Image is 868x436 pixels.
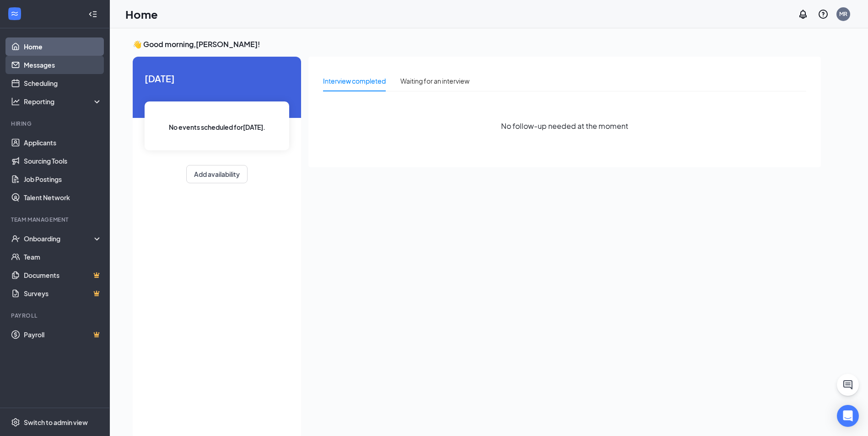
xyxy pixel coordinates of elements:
[88,10,97,19] svg: Collapse
[24,284,102,303] a: SurveysCrown
[24,152,102,170] a: Sourcing Tools
[24,37,102,56] a: Home
[11,418,20,427] svg: Settings
[24,56,102,74] a: Messages
[10,9,19,18] svg: WorkstreamLogo
[837,405,859,427] div: Open Intercom Messenger
[11,97,20,106] svg: Analysis
[24,97,102,106] div: Reporting
[501,120,628,132] span: No follow-up needed at the moment
[125,6,158,22] h1: Home
[24,74,102,92] a: Scheduling
[24,418,88,427] div: Switch to admin view
[798,9,809,20] svg: Notifications
[323,76,386,86] div: Interview completed
[24,133,102,152] a: Applicants
[24,248,102,266] a: Team
[11,234,20,243] svg: UserCheck
[818,9,829,20] svg: QuestionInfo
[837,374,859,396] button: ChatActive
[842,379,853,390] svg: ChatActive
[169,122,265,132] span: No events scheduled for [DATE] .
[24,170,102,188] a: Job Postings
[11,120,100,128] div: Hiring
[839,10,847,18] div: MR
[186,165,248,183] button: Add availability
[24,188,102,207] a: Talent Network
[145,71,289,85] span: [DATE]
[11,312,100,319] div: Payroll
[24,266,102,284] a: DocumentsCrown
[11,216,100,223] div: Team Management
[133,39,821,49] h3: 👋 Good morning, [PERSON_NAME] !
[400,76,469,86] div: Waiting for an interview
[24,234,94,243] div: Onboarding
[24,325,102,344] a: PayrollCrown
